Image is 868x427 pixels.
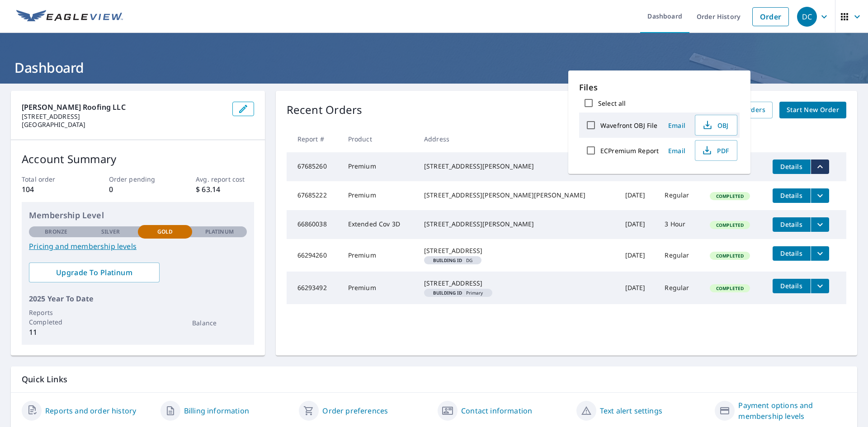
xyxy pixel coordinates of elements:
button: filesDropdownBtn-66293492 [811,279,829,293]
span: PDF [701,145,730,156]
button: filesDropdownBtn-67685222 [811,188,829,203]
th: Product [341,126,417,152]
a: Order [752,7,789,26]
span: DG [428,258,478,263]
a: Billing information [184,405,249,416]
td: Premium [341,152,417,181]
p: Platinum [205,228,234,236]
span: Completed [711,193,749,199]
span: Details [778,162,805,171]
p: $ 63.14 [196,184,254,195]
span: Details [778,249,805,258]
a: Order preferences [322,405,388,416]
p: 104 [22,184,80,195]
th: Report # [287,126,341,152]
button: detailsBtn-67685222 [773,188,811,203]
p: 0 [109,184,167,195]
p: Silver [101,228,120,236]
button: filesDropdownBtn-67685260 [811,160,829,174]
button: detailsBtn-67685260 [773,160,811,174]
a: Payment options and membership levels [738,400,846,422]
p: [STREET_ADDRESS] [22,113,225,121]
p: 2025 Year To Date [29,293,247,304]
p: Gold [157,228,173,236]
a: Start New Order [779,102,846,118]
td: [DATE] [618,239,658,272]
td: 67685222 [287,181,341,210]
p: Balance [192,318,246,328]
div: [STREET_ADDRESS][PERSON_NAME] [424,162,611,171]
td: Premium [341,181,417,210]
td: 66860038 [287,210,341,239]
td: [DATE] [618,272,658,304]
p: Order pending [109,174,167,184]
div: [STREET_ADDRESS][PERSON_NAME] [424,220,611,229]
td: [DATE] [618,181,658,210]
span: Details [778,282,805,290]
p: Avg. report cost [196,174,254,184]
p: Total order [22,174,80,184]
td: Extended Cov 3D [341,210,417,239]
span: OBJ [701,120,730,131]
button: filesDropdownBtn-66294260 [811,246,829,261]
span: Email [666,146,688,155]
p: Bronze [45,228,67,236]
td: Regular [657,181,703,210]
p: Files [579,81,740,94]
a: Text alert settings [600,405,662,416]
td: 67685260 [287,152,341,181]
label: ECPremium Report [600,146,659,155]
td: 3 Hour [657,210,703,239]
td: Premium [341,272,417,304]
button: Email [662,118,691,132]
span: Details [778,191,805,200]
button: detailsBtn-66294260 [773,246,811,261]
p: [GEOGRAPHIC_DATA] [22,121,225,129]
em: Building ID [433,258,462,263]
a: Pricing and membership levels [29,241,247,252]
img: EV Logo [16,10,123,23]
p: Reports Completed [29,308,83,327]
em: Building ID [433,291,462,295]
p: Quick Links [22,374,846,385]
button: detailsBtn-66293492 [773,279,811,293]
div: [STREET_ADDRESS] [424,246,611,255]
h1: Dashboard [11,58,857,77]
td: Regular [657,239,703,272]
td: 66293492 [287,272,341,304]
button: Email [662,144,691,158]
p: [PERSON_NAME] Roofing LLC [22,102,225,113]
td: 66294260 [287,239,341,272]
span: Upgrade To Platinum [36,267,152,277]
div: DC [797,7,817,27]
td: [DATE] [618,210,658,239]
button: PDF [695,140,737,161]
p: Account Summary [22,151,254,167]
span: Details [778,220,805,229]
span: Primary [428,291,489,295]
p: 11 [29,327,83,338]
div: [STREET_ADDRESS] [424,279,611,288]
a: Upgrade To Platinum [29,263,160,282]
label: Select all [598,99,626,108]
p: Recent Orders [287,102,363,118]
span: Completed [711,222,749,228]
label: Wavefront OBJ File [600,121,657,130]
th: Address [417,126,618,152]
span: Start New Order [787,104,839,116]
td: Regular [657,272,703,304]
div: [STREET_ADDRESS][PERSON_NAME][PERSON_NAME] [424,191,611,200]
a: Reports and order history [45,405,136,416]
span: Email [666,121,688,130]
button: filesDropdownBtn-66860038 [811,217,829,232]
span: Completed [711,253,749,259]
td: Premium [341,239,417,272]
button: OBJ [695,115,737,136]
span: Completed [711,285,749,291]
p: Membership Level [29,209,247,221]
button: detailsBtn-66860038 [773,217,811,232]
a: Contact information [461,405,532,416]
